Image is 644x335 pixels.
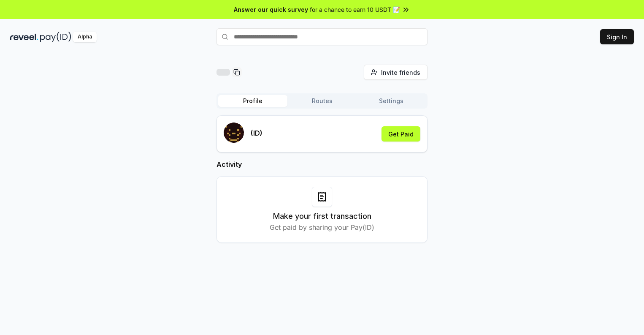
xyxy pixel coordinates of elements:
span: Answer our quick survey [234,5,308,14]
img: pay_id [40,32,71,42]
div: Alpha [73,32,97,42]
p: (ID) [251,128,262,138]
button: Invite friends [364,65,428,80]
h2: Activity [216,159,428,169]
span: Invite friends [381,68,420,77]
button: Settings [357,95,426,107]
p: Get paid by sharing your Pay(ID) [270,222,374,232]
h3: Make your first transaction [273,210,371,222]
button: Profile [218,95,287,107]
button: Sign In [600,29,634,44]
img: reveel_dark [10,32,38,42]
span: for a chance to earn 10 USDT 📝 [310,5,400,14]
button: Routes [287,95,357,107]
button: Get Paid [382,126,420,142]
